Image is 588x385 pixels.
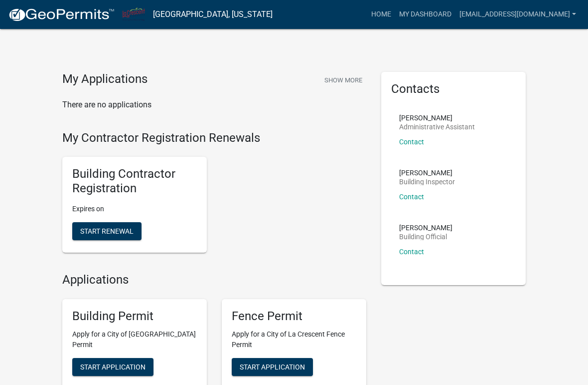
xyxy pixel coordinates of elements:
p: [PERSON_NAME] [399,169,455,176]
h4: My Contractor Registration Renewals [62,131,366,145]
a: Contact [399,138,424,146]
button: Start Application [232,358,313,376]
button: Show More [320,72,366,88]
a: [GEOGRAPHIC_DATA], [US_STATE] [153,6,273,23]
a: [EMAIL_ADDRESS][DOMAIN_NAME] [455,5,580,24]
a: Contact [399,193,424,201]
span: Start Application [240,363,305,371]
p: Apply for a City of La Crescent Fence Permit [232,329,356,350]
p: Expires on [72,204,197,214]
h5: Building Contractor Registration [72,167,197,196]
a: Contact [399,248,424,256]
p: There are no applications [62,99,366,111]
h5: Fence Permit [232,309,356,324]
h5: Contacts [391,82,516,96]
span: Start Application [80,363,146,371]
h4: My Applications [62,72,147,87]
p: Administrative Assistant [399,123,475,130]
h5: Building Permit [72,309,197,324]
h4: Applications [62,273,366,287]
button: Start Renewal [72,222,142,240]
p: [PERSON_NAME] [399,114,475,121]
p: Apply for a City of [GEOGRAPHIC_DATA] Permit [72,329,197,350]
p: Building Inspector [399,178,455,185]
button: Start Application [72,358,153,376]
img: City of La Crescent, Minnesota [123,7,145,21]
span: Start Renewal [80,227,134,235]
p: Building Official [399,233,452,240]
p: [PERSON_NAME] [399,224,452,231]
a: My Dashboard [395,5,455,24]
a: Home [367,5,395,24]
wm-registration-list-section: My Contractor Registration Renewals [62,131,366,261]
